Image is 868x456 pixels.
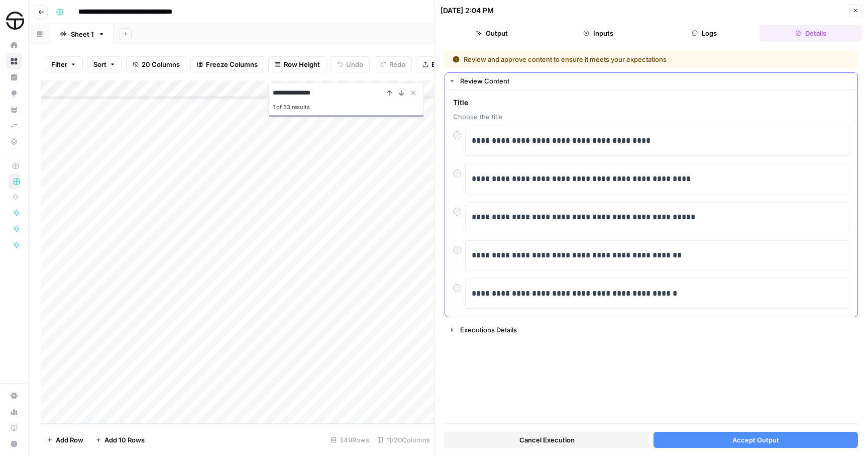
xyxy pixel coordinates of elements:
[6,404,22,420] a: Usage
[374,56,412,72] button: Redo
[6,134,22,150] a: Data Library
[6,420,22,436] a: Learning Hub
[273,101,419,113] div: 1 of 33 results
[453,98,849,108] span: Title
[51,24,114,44] a: Sheet 1
[6,8,22,33] button: Workspace: SimpleTire
[6,436,22,452] button: Help + Support
[104,435,145,445] span: Add 10 Rows
[441,6,494,16] div: [DATE] 2:04 PM
[45,56,83,72] button: Filter
[445,432,649,448] button: Cancel Execution
[519,435,575,445] span: Cancel Execution
[416,56,474,72] button: Export CSV
[383,87,395,99] button: Previous Result
[6,53,22,69] a: Browse
[6,118,22,134] a: Syncs
[346,59,363,69] span: Undo
[389,59,405,69] span: Redo
[6,102,22,118] a: Your Data
[453,54,758,64] div: Review and approve content to ensure it meets your expectations
[268,56,327,72] button: Row Height
[142,59,180,69] span: 20 Columns
[6,69,22,85] a: Insights
[51,59,67,69] span: Filter
[407,87,419,99] button: Close Search
[654,25,756,41] button: Logs
[190,56,264,72] button: Freeze Columns
[6,12,24,30] img: SimpleTire Logo
[732,435,779,445] span: Accept Output
[373,432,434,448] div: 11/20 Columns
[41,432,89,448] button: Add Row
[6,85,22,102] a: Opportunities
[56,435,83,445] span: Add Row
[654,432,858,448] button: Accept Output
[445,89,857,317] div: Review Content
[445,322,857,338] button: Executions Details
[71,29,94,39] div: Sheet 1
[759,25,862,41] button: Details
[87,56,122,72] button: Sort
[445,73,857,89] button: Review Content
[441,25,543,41] button: Output
[6,37,22,53] a: Home
[453,112,849,122] span: Choose the title
[126,56,186,72] button: 20 Columns
[89,432,151,448] button: Add 10 Rows
[284,59,320,69] span: Row Height
[395,87,407,99] button: Next Result
[6,388,22,404] a: Settings
[327,432,373,448] div: 349 Rows
[460,325,851,335] div: Executions Details
[547,25,649,41] button: Inputs
[460,76,851,86] div: Review Content
[331,56,370,72] button: Undo
[206,59,258,69] span: Freeze Columns
[93,59,106,69] span: Sort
